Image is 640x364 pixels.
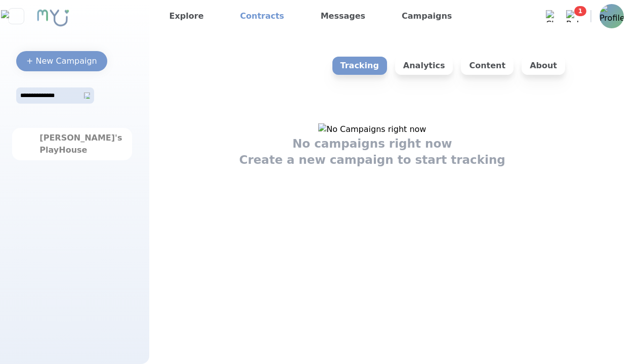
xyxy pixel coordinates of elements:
img: No Campaigns right now [318,123,426,135]
a: Explore [165,8,208,24]
a: Campaigns [398,8,456,24]
img: Chat [546,10,558,22]
p: About [522,57,565,75]
p: Tracking [332,57,387,75]
p: Analytics [395,57,453,75]
img: Close sidebar [1,10,31,22]
a: Messages [317,8,369,24]
img: Profile [600,4,624,28]
h1: Create a new campaign to start tracking [239,152,505,168]
button: + New Campaign [16,51,107,71]
div: [PERSON_NAME]'s PlayHouse [39,132,104,156]
div: + New Campaign [26,55,97,67]
a: Contracts [236,8,288,24]
span: 1 [574,6,586,16]
h1: No campaigns right now [292,135,452,152]
img: Bell [566,10,578,22]
p: Content [461,57,514,75]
